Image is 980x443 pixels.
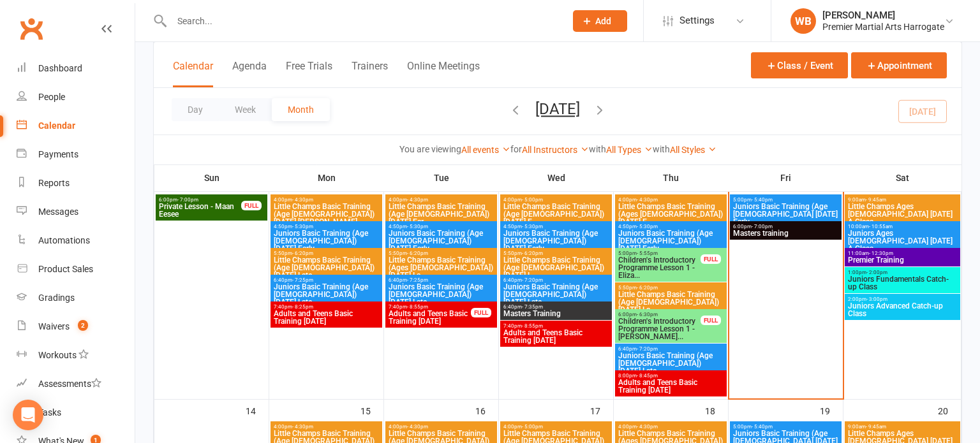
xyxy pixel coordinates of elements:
a: Calendar [17,112,135,140]
span: 4:00pm [388,424,494,430]
span: 4:00pm [388,197,494,203]
span: Adults and Teens Basic Training [DATE] [273,310,380,325]
span: 7:40pm [503,323,609,329]
span: Add [595,16,611,26]
span: Masters Training [503,310,609,317]
span: 5:00pm [618,251,701,256]
span: - 6:20pm [407,251,428,256]
span: 2:00pm [847,296,958,302]
div: 19 [820,400,843,421]
span: - 5:30pm [522,224,543,229]
span: - 7:25pm [407,277,428,283]
span: - 5:40pm [752,197,773,203]
span: Juniors Basic Training (Age [DEMOGRAPHIC_DATA] [DATE] Early [732,203,839,226]
span: Settings [679,6,715,35]
span: 7:40pm [388,304,471,310]
span: 10:00am [847,224,958,229]
input: Search... [168,12,556,30]
span: - 8:45pm [637,373,658,379]
span: 4:00pm [503,197,609,203]
span: - 7:20pm [522,277,543,283]
span: - 2:00pm [866,270,887,275]
span: Juniors Basic Training (Age [DEMOGRAPHIC_DATA]) [DATE] Late [388,283,494,306]
button: Agenda [232,60,267,87]
button: Calendar [173,60,213,87]
span: 5:50pm [618,285,724,291]
strong: You are viewing [399,144,461,154]
a: Waivers 2 [17,312,135,341]
a: People [17,83,135,112]
div: [PERSON_NAME] [822,10,944,21]
span: Juniors Basic Training (Age [DEMOGRAPHIC_DATA]) [DATE] Early [273,229,380,252]
span: 6:00pm [732,224,839,229]
div: Reports [38,178,70,188]
span: - 4:30pm [407,197,428,203]
span: 5:50pm [388,251,494,256]
div: Workouts [38,350,77,360]
div: Gradings [38,293,75,303]
a: All Instructors [522,145,589,155]
strong: with [653,144,670,154]
span: 6:40pm [503,277,609,283]
span: Little Champs Basic Training (Ages [DEMOGRAPHIC_DATA]) [DATE] La... [388,256,494,279]
span: Little Champs Basic Training (Age [DEMOGRAPHIC_DATA]) [DATE] [PERSON_NAME]... [273,203,380,226]
span: - 4:30pm [407,424,428,430]
span: Juniors Basic Training (Age [DEMOGRAPHIC_DATA]) [DATE] Early [618,229,724,252]
span: 4:50pm [388,224,494,229]
button: Class / Event [751,52,848,78]
span: 6:00pm [618,312,701,317]
span: Juniors Basic Training (Age [DEMOGRAPHIC_DATA]) [DATE] Late [273,283,380,306]
div: Tasks [38,407,61,418]
div: FULL [701,316,721,325]
span: - 8:55pm [407,304,428,310]
button: Week [219,98,272,121]
span: - 9:45am [866,197,886,203]
span: - 5:30pm [292,224,313,229]
div: 14 [246,400,269,421]
span: - 4:30pm [292,424,313,430]
div: FULL [701,254,721,264]
span: - 7:25pm [292,277,313,283]
div: Open Intercom Messenger [13,400,43,430]
span: Little Champs Basic Training (Ages [DEMOGRAPHIC_DATA]) [DATE] E... [618,203,724,226]
span: Juniors Fundamentals Catch-up Class [847,275,958,291]
span: - 4:30pm [637,197,658,203]
th: Thu [614,164,729,191]
span: 5:50pm [503,251,609,256]
span: 4:00pm [618,424,724,430]
span: Juniors Basic Training (Age [DEMOGRAPHIC_DATA]) [DATE] Early [503,229,609,252]
a: All events [461,145,510,155]
span: Little Champs Basic Training (Age [DEMOGRAPHIC_DATA]) [DATE] E... [503,203,609,226]
span: Little Champs Basic Training (Age [DEMOGRAPHIC_DATA]) [DATE] Late [273,256,380,279]
span: Juniors Basic Training (Age [DEMOGRAPHIC_DATA]) [DATE] Late [503,283,609,306]
span: 5:00pm [732,197,839,203]
span: 4:50pm [273,224,380,229]
div: Payments [38,149,78,159]
div: Product Sales [38,264,93,274]
div: Assessments [38,379,101,389]
a: Assessments [17,370,135,398]
button: Online Meetings [407,60,480,87]
span: 9:00am [847,197,958,203]
span: 6:40pm [273,277,380,283]
span: 8:00pm [618,373,724,379]
button: Trainers [352,60,388,87]
a: Tasks [17,398,135,427]
span: 2 [78,320,88,331]
span: - 5:55pm [637,251,658,256]
th: Tue [384,164,499,191]
span: 4:50pm [618,224,724,229]
span: Adults and Teens Basic Training [DATE] [388,310,471,325]
span: - 6:20pm [522,251,543,256]
span: - 7:35pm [522,304,543,310]
div: WB [791,8,816,34]
span: Children's Introductory Programme Lesson 1 - Eliza... [618,256,701,279]
div: Messages [38,207,78,217]
div: Waivers [38,321,70,331]
a: All Styles [670,145,716,155]
th: Sun [154,164,269,191]
a: Messages [17,198,135,226]
span: Juniors Ages [DEMOGRAPHIC_DATA] [DATE] A Class [847,229,958,252]
span: - 9:45am [866,424,886,430]
button: [DATE] [535,100,580,118]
